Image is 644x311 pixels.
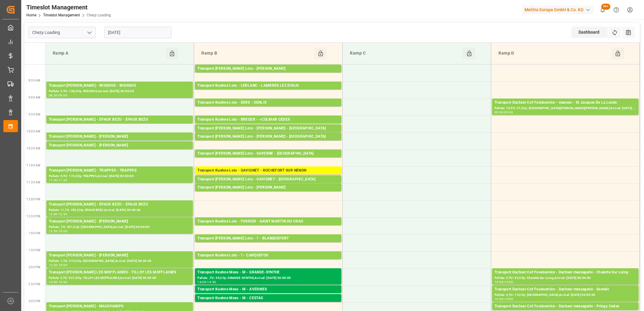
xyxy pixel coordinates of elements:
div: Pallets: 3,TU: 52,City: Chalette Sur Loing,Arrival: [DATE] 00:00:00 [495,276,636,281]
div: Pallets: 23,TU: 1526,City: EPAUX BEZU,Arrival: [DATE] 00:00:00 [49,123,190,128]
div: 09:00 [495,111,503,114]
div: Pallets: ,TU: 531,City: [GEOGRAPHIC_DATA],Arrival: [DATE] 00:00:00 [49,225,190,230]
div: Pallets: ,TU: 224,City: [GEOGRAPHIC_DATA],Arrival: [DATE] 00:00:00 [197,191,339,196]
div: Transport [PERSON_NAME] - [PERSON_NAME] [49,134,190,140]
div: Pallets: 3,TU: 527,City: TILLOY LES MOFFLAINES,Arrival: [DATE] 00:00:00 [49,276,190,281]
div: Timeslot Management [26,3,111,12]
span: 2:00 PM [29,266,40,269]
div: 13:00 [59,230,67,232]
div: Transport Dachser Cof Foodservice - masson - St Jacques De La Lande [495,100,636,106]
div: Pallets: 1,TU: ,City: CARQUEFOU,Arrival: [DATE] 00:00:00 [197,259,339,264]
div: Dashboard [571,27,608,38]
div: Transport Kuehne Lots - BREGER - ~COLMAR CEDEX [197,117,339,123]
div: Transport Kuehne Lots - FOSSIER - SAINT MARTIN DU CRAU [197,219,339,225]
div: Ramp C [347,48,463,59]
div: Pallets: 11,TU: 352,City: EPAUX BEZU,Arrival: [DATE] 00:00:00 [49,208,190,213]
div: Transport [PERSON_NAME] Lots - [PERSON_NAME] [197,66,339,72]
span: 9:00 AM [29,96,40,99]
div: - [503,298,504,300]
div: Pallets: 5,TU: 211,City: ROCHEFORT SUR NENON,Arrival: [DATE] 00:00:00 [197,174,339,179]
span: 12:00 PM [26,198,40,201]
div: 12:30 [59,213,67,216]
div: 14:00 [59,264,67,266]
div: Transport [PERSON_NAME] - [PERSON_NAME] [49,252,190,259]
div: Transport [PERSON_NAME] Lots - [PERSON_NAME] [197,185,339,191]
div: Pallets: 5,TU: 194,City: [GEOGRAPHIC_DATA],Arrival: [DATE] 00:00:00 [197,242,339,247]
div: - [58,213,59,216]
div: 09:30 [504,111,513,114]
div: - [58,230,59,232]
button: Help Center [609,3,623,17]
div: - [58,264,59,266]
div: Pallets: ,TU: 22,City: [GEOGRAPHIC_DATA],Arrival: [DATE] 00:00:00 [197,293,339,298]
div: Transport Kuehne Mess - M - AVERMES [197,286,339,293]
div: Pallets: 1,TU: ,City: [GEOGRAPHIC_DATA],Arrival: [DATE] 00:00:00 [197,140,339,145]
div: Ramp B [199,48,314,59]
div: - [503,111,504,114]
button: open menu [85,28,94,37]
div: 14:30 [495,298,503,300]
div: - [58,179,59,182]
div: 12:00 [49,213,58,216]
div: Pallets: 7,TU: 554,City: [GEOGRAPHIC_DATA],Arrival: [DATE] 00:00:00 [197,182,339,188]
div: Ramp D [496,48,612,59]
div: Pallets: 9,TU: 128,City: CARQUEFOU,Arrival: [DATE] 00:00:00 [197,72,339,77]
div: Pallets: 5,TU: 173,City: TRAPPES,Arrival: [DATE] 00:00:00 [49,174,190,179]
div: 14:30 [207,281,216,283]
span: 9:30 AM [29,113,40,116]
div: Transport [PERSON_NAME] - TRAPPES - TRAPPES [49,168,190,174]
div: 08:30 [49,94,58,97]
input: Type to search/select [29,27,96,38]
div: Melitta Europa GmbH & Co. KG [522,5,593,14]
div: Pallets: ,TU: 87,City: [GEOGRAPHIC_DATA],Arrival: [DATE] 00:00:00 [49,149,190,154]
div: Ramp A [50,48,166,59]
div: Transport [PERSON_NAME] - EPAUX BEZU - EPAUX BEZU [49,202,190,208]
div: Pallets: 7,TU: 513,City: ~COLMAR CEDEX,Arrival: [DATE] 00:00:00 [197,123,339,128]
div: Pallets: ,TU: 35,City: GRANDE-SYNTHE,Arrival: [DATE] 00:00:00 [197,276,339,281]
div: Transport [PERSON_NAME] - [PERSON_NAME] [49,142,190,149]
div: 11:30 [59,179,67,182]
div: Transport [PERSON_NAME] LES MOFFLAINES - TILLOY LES MOFFLAINES [49,269,190,276]
div: Transport Kuehne Lots - DERE - SENLIS [197,100,339,106]
div: Pallets: 29,TU: ,City: [GEOGRAPHIC_DATA],Arrival: [DATE] 00:00:00 [197,89,339,94]
span: 99+ [601,4,610,10]
div: 09:00 [59,94,67,97]
input: DD-MM-YYYY [104,27,172,38]
div: Transport [PERSON_NAME] - MAUCHAMPS [49,303,190,309]
div: Transport Kuehne Mess - M - CESTAS [197,295,339,301]
div: Transport Dachser Cof Foodservice - Dachser messagerie - Pringy Cedex [495,303,636,309]
div: Pallets: ,TU: 67,City: CESTAS,Arrival: [DATE] 00:00:00 [197,301,339,306]
div: Transport Kuehne Lots - LEBLANC - LAMBRES LEZ DOUAI [197,83,339,89]
div: 14:30 [59,281,67,283]
div: 12:30 [49,230,58,232]
div: Transport Kuehne Lots - ? - CARQUEFOU [197,252,339,259]
div: Pallets: 4,TU: 74,City: [GEOGRAPHIC_DATA],Arrival: [DATE] 00:00:00 [495,293,636,298]
div: Pallets: 1,TU: 274,City: [GEOGRAPHIC_DATA],Arrival: [DATE] 00:00:00 [49,259,190,264]
div: Transport [PERSON_NAME] Lots - SAVERNE - [GEOGRAPHIC_DATA] [197,151,339,157]
div: - [58,281,59,283]
span: 10:30 AM [26,147,40,150]
span: 3:00 PM [29,299,40,303]
div: 14:00 [495,281,503,283]
div: Pallets: 1,TU: 907,City: [GEOGRAPHIC_DATA],Arrival: [DATE] 00:00:00 [197,106,339,111]
span: 1:30 PM [29,249,40,252]
div: 14:30 [504,281,513,283]
div: Pallets: 10,TU: 27,City: [GEOGRAPHIC_DATA][PERSON_NAME][PERSON_NAME],Arrival: [DATE] 00:00:00 [495,106,636,111]
div: 15:00 [504,298,513,300]
span: 11:00 AM [26,164,40,167]
span: 8:30 AM [29,79,40,82]
div: Transport [PERSON_NAME] Lots - [PERSON_NAME] - [GEOGRAPHIC_DATA] [197,125,339,132]
div: Pallets: ,TU: 432,City: [GEOGRAPHIC_DATA][PERSON_NAME],Arrival: [DATE] 00:00:00 [197,225,339,230]
div: Transport [PERSON_NAME] Lots - ? - BLANQUEFORT [197,236,339,242]
div: Transport [PERSON_NAME] - EPAUX BEZU - EPAUX BEZU [49,117,190,123]
div: Pallets: 2,TU: 140,City: [GEOGRAPHIC_DATA],Arrival: [DATE] 00:00:00 [197,132,339,137]
div: Transport Kuehne Lots - GAVIGNET - ROCHEFORT SUR NENON [197,168,339,174]
button: show 100 new notifications [596,3,609,17]
div: Transport [PERSON_NAME] Lots - GAVIGNET - [GEOGRAPHIC_DATA] [197,176,339,182]
div: Pallets: ,TU: 28,City: [GEOGRAPHIC_DATA],Arrival: [DATE] 00:00:00 [197,157,339,162]
span: 11:30 AM [26,181,40,184]
a: Timeslot Management [43,13,80,17]
span: 2:30 PM [29,283,40,286]
a: Home [26,13,36,17]
div: 14:00 [49,281,58,283]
